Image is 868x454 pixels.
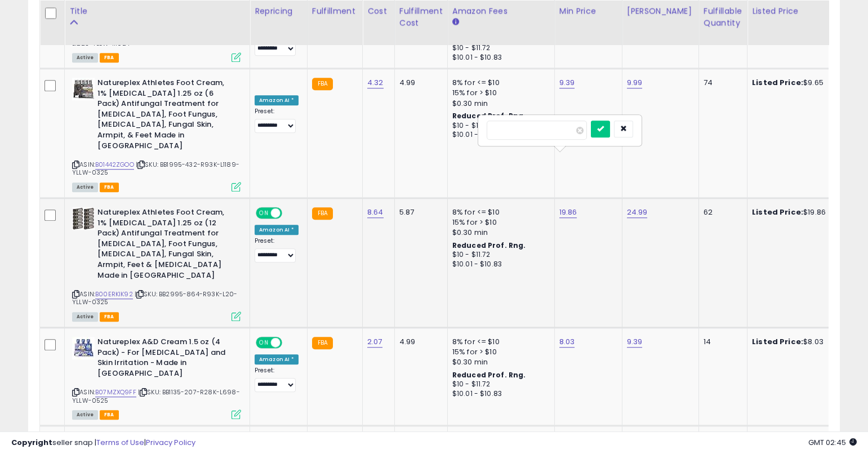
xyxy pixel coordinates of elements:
a: 2.07 [367,336,382,348]
a: Terms of Use [96,437,144,448]
div: $10 - $11.72 [452,121,546,131]
span: OFF [281,338,299,348]
span: ON [257,208,271,218]
img: 51mt74crKrL._SL40_.jpg [72,78,95,100]
div: Preset: [255,237,299,262]
span: OFF [281,208,299,218]
span: 2025-09-10 02:45 GMT [808,437,857,448]
div: $10.01 - $10.83 [452,260,546,269]
div: Preset: [255,108,299,133]
div: 8% for <= $10 [452,207,546,217]
div: $9.65 [752,78,845,88]
div: Fulfillable Quantity [704,5,742,29]
a: B00ERKIK92 [95,290,133,299]
a: B07MZXQ9FF [95,388,136,397]
div: $19.86 [752,207,845,217]
img: 51itSjCMYaL._SL40_.jpg [72,207,95,230]
a: 8.64 [367,207,384,218]
div: 15% for > $10 [452,347,546,357]
a: 8.03 [559,336,575,348]
div: 62 [704,207,738,217]
a: B01442ZGOO [95,160,134,170]
b: Reduced Prof. Rng. [452,241,526,250]
div: Preset: [255,367,299,392]
div: ASIN: [72,337,241,418]
div: Amazon AI * [255,354,299,364]
small: FBA [312,207,333,220]
a: Privacy Policy [146,437,195,448]
div: $10 - $11.72 [452,43,546,53]
a: 9.99 [627,77,643,88]
b: Listed Price: [752,336,803,347]
div: Title [69,5,245,17]
div: ASIN: [72,1,241,61]
span: FBA [100,410,119,420]
div: $10 - $11.72 [452,250,546,260]
div: 4.99 [399,337,439,347]
div: Fulfillment Cost [399,5,443,29]
div: Fulfillment [312,5,358,17]
span: FBA [100,53,119,63]
div: Amazon AI * [255,95,299,105]
img: 516FxwhcylL._SL40_.jpg [72,337,95,359]
div: $10.01 - $10.83 [452,389,546,399]
div: Amazon AI * [255,225,299,235]
div: Cost [367,5,390,17]
div: Listed Price [752,5,849,17]
a: 19.86 [559,207,577,218]
div: 15% for > $10 [452,88,546,98]
b: Natureplex A&D Cream 1.5 oz (4 Pack) - For [MEDICAL_DATA] and Skin Irritation - Made in [GEOGRAPH... [97,337,234,381]
div: Amazon Fees [452,5,550,17]
span: All listings currently available for purchase on Amazon [72,183,98,192]
small: FBA [312,78,333,90]
div: $10.01 - $10.83 [452,130,546,140]
a: 9.39 [559,77,575,88]
div: 14 [704,337,738,347]
a: 9.39 [627,336,643,348]
div: 8% for <= $10 [452,78,546,88]
span: All listings currently available for purchase on Amazon [72,410,98,420]
a: 4.32 [367,77,384,88]
div: $10.01 - $10.83 [452,53,546,63]
small: Amazon Fees. [452,17,459,27]
span: ON [257,338,271,348]
strong: Copyright [11,437,52,448]
div: Min Price [559,5,617,17]
div: [PERSON_NAME] [627,5,694,17]
b: Reduced Prof. Rng. [452,111,526,121]
div: $0.30 min [452,228,546,238]
div: ASIN: [72,207,241,320]
span: All listings currently available for purchase on Amazon [72,312,98,322]
div: 15% for > $10 [452,217,546,228]
div: $10 - $11.72 [452,380,546,389]
span: | SKU: BB1135-207-R28K-L698-YLLW-0525 [72,388,240,404]
b: Reduced Prof. Rng. [452,370,526,380]
div: 5.87 [399,207,439,217]
div: Repricing [255,5,302,17]
b: Natureplex Athletes Foot Cream, 1% [MEDICAL_DATA] 1.25 oz (12 Pack) Antifungal Treatment for [MED... [97,207,234,283]
div: 4.99 [399,78,439,88]
div: 8% for <= $10 [452,337,546,347]
span: FBA [100,183,119,192]
div: 74 [704,78,738,88]
div: ASIN: [72,78,241,190]
div: $8.03 [752,337,845,347]
b: Natureplex Athletes Foot Cream, 1% [MEDICAL_DATA] 1.25 oz (6 Pack) Antifungal Treatment for [MEDI... [97,78,234,154]
a: 24.99 [627,207,648,218]
small: FBA [312,337,333,349]
span: FBA [100,312,119,322]
div: $0.30 min [452,99,546,109]
b: Listed Price: [752,77,803,88]
span: | SKU: BB1995-432-R93K-L1189-YLLW-0325 [72,160,239,177]
span: | SKU: BB2995-864-R93K-L20-YLLW-0325 [72,290,238,306]
div: $0.30 min [452,357,546,367]
span: All listings currently available for purchase on Amazon [72,53,98,63]
b: Listed Price: [752,207,803,217]
div: seller snap | | [11,438,195,448]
